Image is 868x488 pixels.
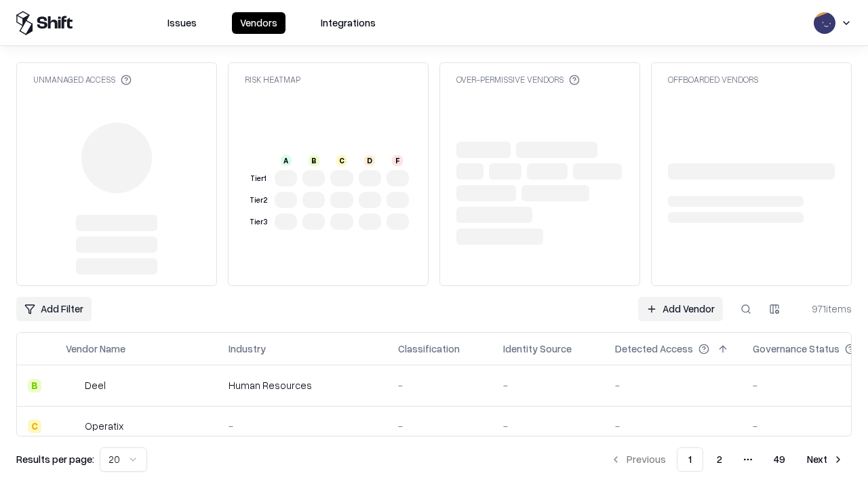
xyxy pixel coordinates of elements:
div: Tier 3 [248,216,269,228]
a: Add Vendor [638,297,723,321]
button: Vendors [232,12,285,34]
div: Identity Source [503,342,572,356]
div: Offboarded Vendors [668,74,758,85]
div: Unmanaged Access [33,74,132,85]
div: C [28,420,41,433]
button: 49 [763,447,796,472]
div: - [229,419,376,433]
img: Deel [66,379,79,392]
div: Governance Status [753,342,840,356]
button: Next [799,447,852,472]
div: Operatix [85,419,123,433]
p: Results per page: [16,452,94,466]
div: 971 items [797,302,852,316]
div: - [398,378,481,392]
nav: pagination [602,447,852,472]
div: B [28,379,41,392]
div: C [336,155,347,166]
div: Vendor Name [66,342,125,356]
button: Integrations [313,12,384,34]
div: Tier 2 [248,195,269,206]
button: 1 [677,447,703,472]
div: Industry [229,342,266,356]
button: Issues [159,12,205,34]
img: Operatix [66,420,79,433]
div: Risk Heatmap [245,74,300,85]
div: Classification [398,342,460,356]
div: - [615,419,731,433]
div: Detected Access [615,342,693,356]
div: B [309,155,319,166]
button: Add Filter [16,297,92,321]
div: Tier 1 [248,173,269,184]
div: Human Resources [229,378,376,392]
div: Over-Permissive Vendors [456,74,580,85]
div: Deel [85,378,106,392]
div: - [398,419,481,433]
button: 2 [706,447,733,472]
div: - [503,419,593,433]
div: - [503,378,593,392]
div: A [281,155,292,166]
div: D [364,155,375,166]
div: F [392,155,403,166]
div: - [615,378,731,392]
